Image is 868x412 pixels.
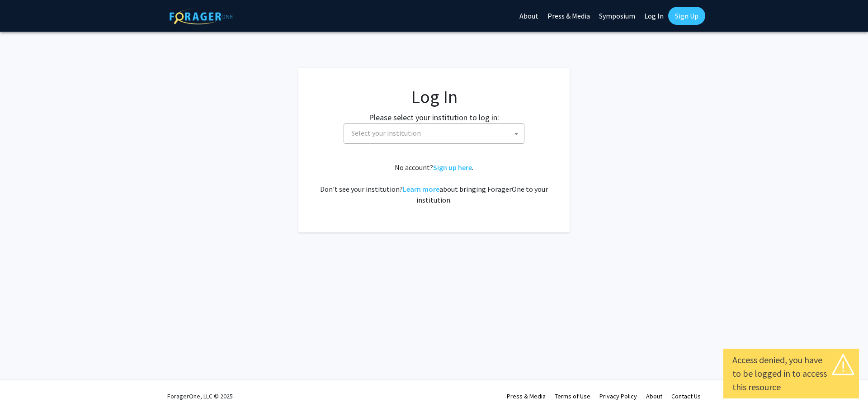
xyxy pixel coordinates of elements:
[316,162,552,205] div: No account? . Don't see your institution? about bringing ForagerOne to your institution.
[671,392,701,400] a: Contact Us
[555,392,590,400] a: Terms of Use
[732,353,850,394] div: Access denied, you have to be logged in to access this resource
[316,86,552,108] h1: Log In
[344,123,524,144] span: Select your institution
[351,128,421,137] span: Select your institution
[167,380,233,412] div: ForagerOne, LLC © 2025
[668,7,705,25] a: Sign Up
[348,124,524,142] span: Select your institution
[507,392,546,400] a: Press & Media
[599,392,637,400] a: Privacy Policy
[433,163,472,172] a: Sign up here
[646,392,662,400] a: About
[369,111,499,123] label: Please select your institution to log in:
[403,185,439,194] a: Learn more about bringing ForagerOne to your institution
[170,9,233,24] img: ForagerOne Logo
